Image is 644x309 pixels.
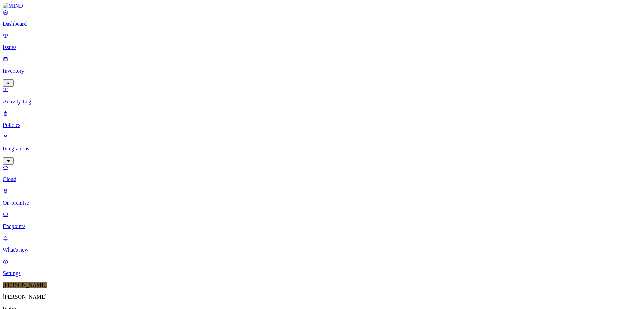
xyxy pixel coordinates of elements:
a: Cloud [3,165,641,182]
a: Endpoints [3,212,641,230]
p: Inventory [3,68,641,74]
p: Settings [3,270,641,277]
p: What's new [3,247,641,253]
a: Activity Log [3,87,641,105]
p: Cloud [3,176,641,182]
p: On-premise [3,200,641,206]
span: [PERSON_NAME] [3,282,47,288]
a: Settings [3,259,641,277]
a: What's new [3,235,641,253]
p: Policies [3,122,641,128]
a: Integrations [3,134,641,163]
p: Integrations [3,146,641,152]
p: Dashboard [3,21,641,27]
a: Issues [3,32,641,50]
a: Policies [3,110,641,128]
img: MIND [3,3,23,9]
a: On-premise [3,188,641,206]
a: Inventory [3,56,641,86]
p: Issues [3,44,641,50]
a: Dashboard [3,9,641,27]
a: MIND [3,3,641,9]
p: Endpoints [3,223,641,230]
p: [PERSON_NAME] [3,294,641,300]
p: Activity Log [3,99,641,105]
